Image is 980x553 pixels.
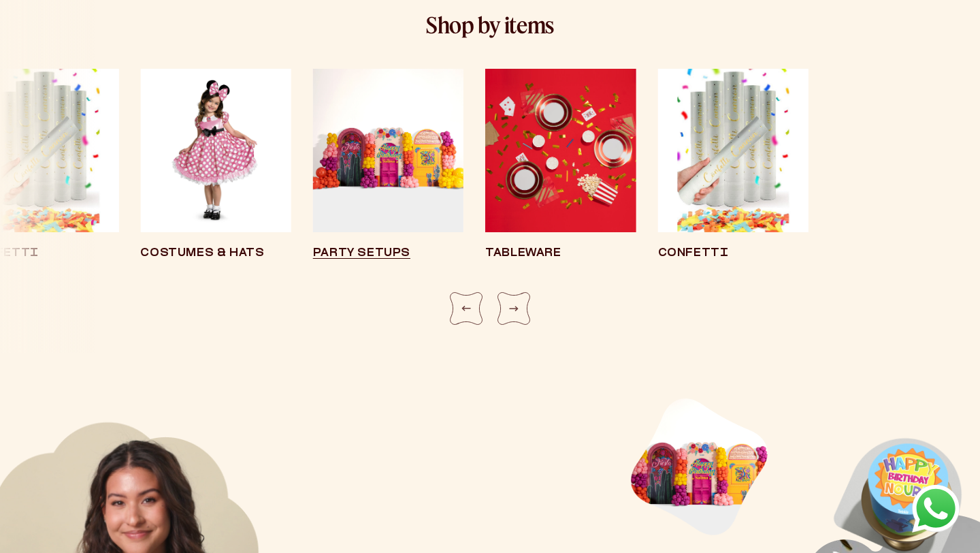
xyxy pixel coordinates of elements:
div: 3 / 8 [658,69,808,292]
div: 1 / 8 [313,69,463,292]
div: Next slide [497,292,530,325]
div: Costumes & Hats [140,249,291,259]
a: Tableware [485,69,636,259]
a: Costumes & Hats [140,69,291,259]
a: Confetti [658,69,808,259]
div: Party Setups [313,249,463,259]
a: Party Setups [313,69,463,259]
h4: Shop by items [70,14,910,36]
div: Previous slide [450,292,483,325]
div: Tableware [485,249,636,259]
div: 2 / 8 [485,69,636,292]
div: Confetti [658,249,808,259]
div: 8 / 8 [140,69,291,292]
